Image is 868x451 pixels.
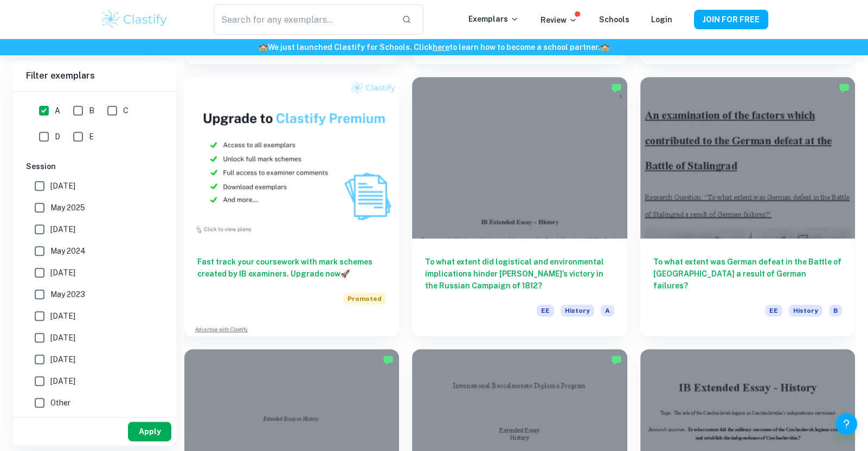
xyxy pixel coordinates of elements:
span: 🏫 [259,43,268,51]
span: B [89,105,94,117]
a: Advertise with Clastify [195,326,248,333]
span: Promoted [343,293,386,305]
a: here [433,43,449,51]
span: [DATE] [50,267,75,279]
span: D [55,131,60,143]
span: [DATE] [50,375,75,387]
span: History [561,305,594,317]
span: A [55,105,60,117]
span: 🏫 [600,43,609,51]
span: [DATE] [50,223,75,235]
h6: Fast track your coursework with mark schemes created by IB examiners. Upgrade now [197,256,386,280]
span: [DATE] [50,180,75,192]
img: Thumbnail [184,77,399,238]
span: C [123,105,128,117]
h6: Filter exemplars [13,61,176,91]
a: To what extent did logistical and environmental implications hinder [PERSON_NAME]’s victory in th... [412,77,627,336]
span: B [829,305,842,317]
h6: We just launched Clastify for Schools. Click to learn how to become a school partner. [2,41,866,53]
button: Apply [128,422,171,441]
span: [DATE] [50,332,75,344]
h6: To what extent was German defeat in the Battle of [GEOGRAPHIC_DATA] a result of German failures? [653,256,842,292]
h6: Session [26,160,163,172]
a: Schools [599,15,629,24]
span: Other [50,397,70,409]
button: Help and Feedback [835,413,857,435]
span: History [789,305,822,317]
span: EE [765,305,782,317]
span: May 2023 [50,288,85,300]
input: Search for any exemplars... [214,4,393,35]
span: May 2025 [50,202,85,214]
span: EE [537,305,554,317]
button: JOIN FOR FREE [694,10,768,29]
a: To what extent was German defeat in the Battle of [GEOGRAPHIC_DATA] a result of German failures?E... [640,77,855,336]
span: [DATE] [50,310,75,322]
img: Marked [383,355,394,365]
span: May 2024 [50,245,86,257]
h6: To what extent did logistical and environmental implications hinder [PERSON_NAME]’s victory in th... [425,256,614,292]
img: Marked [839,82,850,93]
span: [DATE] [50,353,75,365]
p: Exemplars [468,13,519,25]
img: Marked [611,82,622,93]
img: Clastify logo [100,9,169,30]
img: Marked [611,355,622,365]
span: E [89,131,94,143]
a: Login [651,15,672,24]
p: Review [541,14,577,26]
span: 🚀 [340,269,350,278]
span: A [601,305,614,317]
